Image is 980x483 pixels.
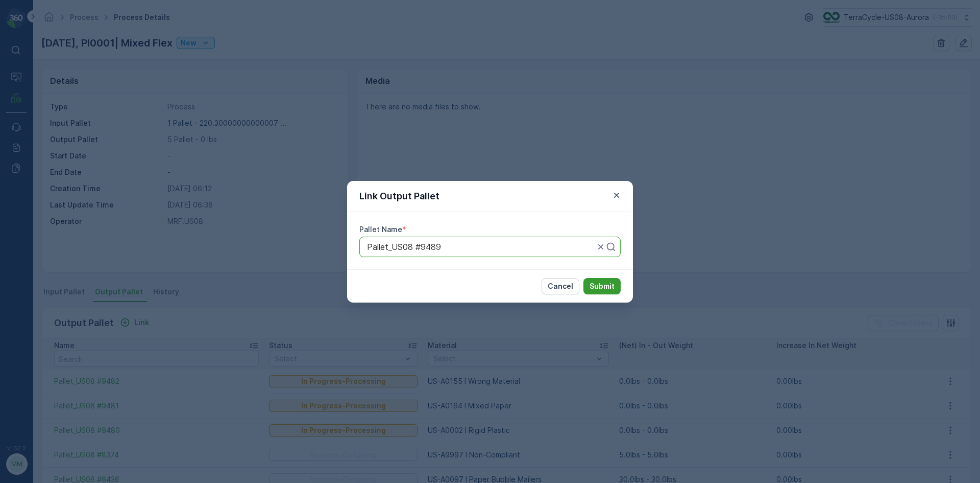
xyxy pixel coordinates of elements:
button: Submit [583,278,621,294]
p: Link Output Pallet [359,189,439,203]
button: Cancel [542,278,579,294]
p: Submit [590,281,615,291]
p: Cancel [548,281,573,291]
label: Pallet Name [359,225,402,234]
